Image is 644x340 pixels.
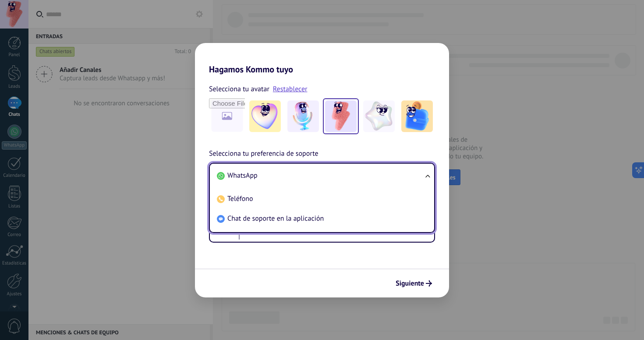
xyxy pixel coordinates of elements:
span: WhatsApp [227,171,258,180]
img: -1.jpeg [249,100,281,132]
img: -2.jpeg [287,100,319,132]
span: Siguiente [396,280,424,286]
span: Selecciona tu preferencia de soporte [209,148,318,160]
img: -5.jpeg [401,100,433,132]
span: Teléfono [227,194,253,203]
h2: Hagamos Kommo tuyo [195,43,449,75]
span: Chat de soporte en la aplicación [227,214,324,223]
button: Siguiente [392,276,436,291]
a: Restablecer [273,85,308,93]
img: -3.jpeg [325,100,357,132]
img: -4.jpeg [363,100,395,132]
span: Selecciona tu avatar [209,83,269,95]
